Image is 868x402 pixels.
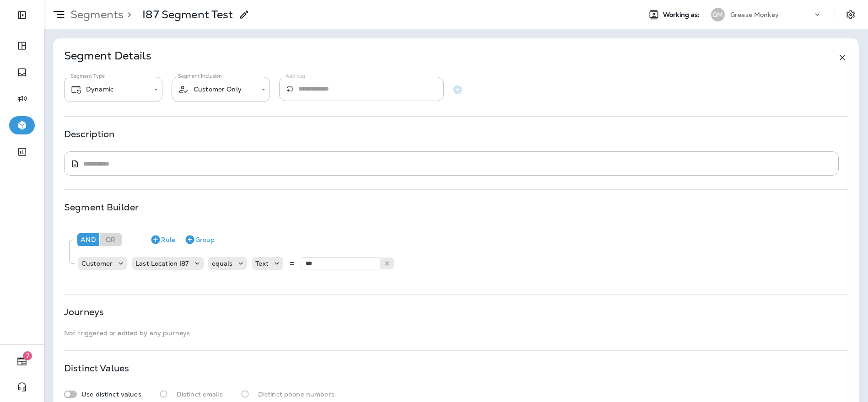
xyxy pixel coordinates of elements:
p: Distinct Values [64,364,129,372]
div: And [77,233,99,246]
p: Text [255,260,269,267]
p: equals [212,260,233,267]
div: GM [711,8,725,21]
p: Segment Details [64,52,151,63]
label: Segment Type [70,73,105,80]
p: Not triggered or edited by any journeys [64,329,848,337]
p: Grease Monkey [730,11,779,18]
p: Last Location I87 [135,260,189,267]
div: Customer Only [178,84,255,95]
button: 7 [9,352,35,370]
p: Journeys [64,308,104,316]
p: > [124,8,131,21]
button: Expand Sidebar [9,6,35,24]
button: Settings [842,6,859,23]
p: Description [64,130,115,138]
p: I87 Segment Test [142,8,233,21]
div: Or [100,233,122,246]
p: Distinct emails [177,391,223,398]
button: Rule [146,232,179,247]
span: 7 [23,351,32,360]
span: Working as: [663,11,702,19]
p: Segment Builder [64,204,139,211]
p: Customer [81,260,113,267]
div: Dynamic [70,84,148,95]
label: Segment Inclusion [178,73,222,80]
label: Add tag [286,73,305,80]
p: Use distinct values [81,391,141,398]
button: Group [181,232,218,247]
p: Segments [67,8,124,21]
p: Distinct phone numbers [258,391,334,398]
